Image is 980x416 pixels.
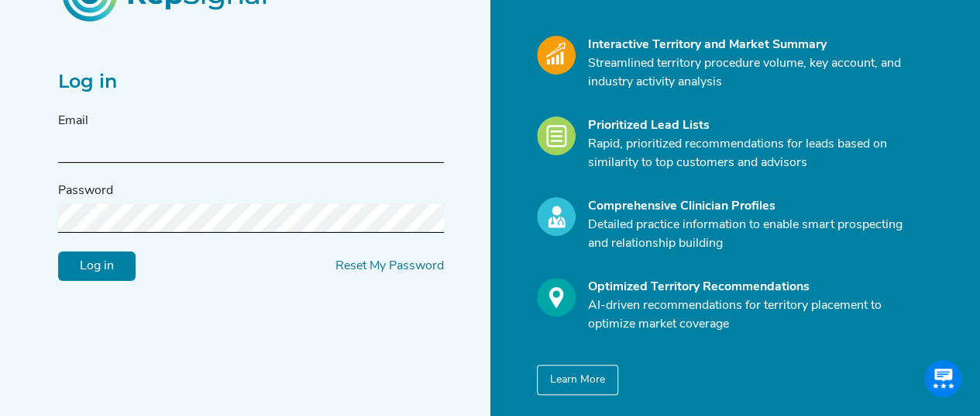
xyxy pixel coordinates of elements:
[588,296,913,334] p: AI-driven recommendations for territory placement to optimize market coverage
[588,54,913,92] p: Streamlined territory procedure volume, key account, and industry activity analysis
[588,135,913,172] p: Rapid, prioritized recommendations for leads based on similarity to top customers and advisors
[537,116,576,155] img: Leads_Icon.28e8c528.svg
[588,36,913,54] div: Interactive Territory and Market Summary
[58,251,136,280] input: Log in
[335,259,444,272] a: Reset My Password
[588,116,913,135] div: Prioritized Lead Lists
[58,182,113,200] label: Password
[588,197,913,216] div: Comprehensive Clinician Profiles
[537,197,576,236] img: Profile_Icon.739e2aba.svg
[58,112,88,130] label: Email
[537,36,576,75] img: Market_Icon.a700a4ad.svg
[58,71,444,93] h2: Log in
[537,278,576,317] img: Optimize_Icon.261f85db.svg
[537,365,618,395] button: Learn More
[588,278,913,296] div: Optimized Territory Recommendations
[588,216,913,253] p: Detailed practice information to enable smart prospecting and relationship building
